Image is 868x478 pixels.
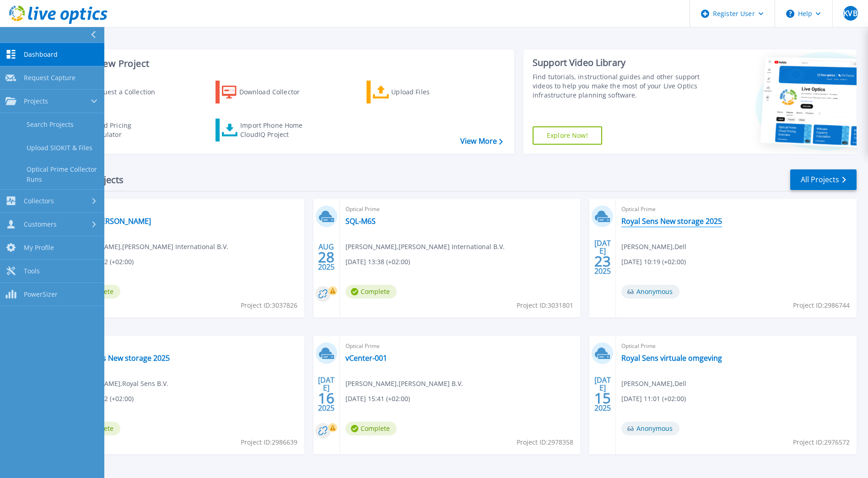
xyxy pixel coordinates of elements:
a: vCenter-001 [345,353,387,363]
span: Complete [345,422,397,435]
span: Project ID: 2976572 [793,437,850,447]
div: [DATE] 2025 [594,240,611,274]
div: Import Phone Home CloudIQ Project [240,121,312,139]
span: Project ID: 2986744 [793,300,850,310]
span: Anonymous [621,285,679,299]
span: Projects [24,97,48,105]
span: Optical Prime [621,204,851,214]
span: Project ID: 2978358 [517,437,573,447]
div: Find tutorials, instructional guides and other support videos to help you make the most of your L... [533,72,702,100]
div: AUG 2025 [318,240,335,274]
div: Download Collector [239,83,313,101]
a: Royal Sens New storage 2025 [69,353,170,363]
span: Project ID: 3037826 [241,300,297,310]
a: Request a Collection [65,81,167,103]
span: [DATE] 13:38 (+02:00) [345,257,410,267]
span: [DATE] 11:01 (+02:00) [621,394,686,404]
a: Royal Sens virtuale omgeving [621,353,722,363]
span: Project ID: 2986639 [241,437,297,447]
div: [DATE] 2025 [318,377,335,411]
span: KVB [843,10,857,17]
a: Cloud Pricing Calculator [65,119,167,141]
h3: Start a New Project [65,59,502,69]
span: [PERSON_NAME] , [PERSON_NAME] International B.V. [69,242,228,252]
span: [DATE] 15:41 (+02:00) [345,394,410,404]
a: Explore Now! [533,126,602,145]
div: [DATE] 2025 [594,377,611,411]
span: [PERSON_NAME] , Dell [621,242,686,252]
a: Royal Sens New storage 2025 [621,217,722,226]
span: Complete [345,285,397,299]
span: [PERSON_NAME] , Royal Sens B.V. [69,379,168,389]
span: [DATE] 10:19 (+02:00) [621,257,686,267]
span: 15 [594,394,611,402]
span: [PERSON_NAME] , Dell [621,379,686,389]
span: Optical Prime [69,341,299,351]
a: Download Collector [216,81,318,103]
div: Cloud Pricing Calculator [90,121,163,139]
a: Upload Files [367,81,469,103]
span: 28 [318,253,334,261]
div: Support Video Library [533,57,702,69]
a: [DATE]-[PERSON_NAME] [69,217,151,226]
span: Collectors [24,197,54,205]
span: PowerSizer [24,290,58,299]
div: Upload Files [391,83,464,101]
span: Customers [24,220,57,228]
span: My Profile [24,244,54,252]
span: Tools [24,267,40,275]
span: Project ID: 3031801 [517,300,573,310]
span: 16 [318,394,334,402]
span: Optical Prime [621,341,851,351]
span: [PERSON_NAME] , [PERSON_NAME] B.V. [345,379,463,389]
span: Optical Prime [345,204,575,214]
span: Request Capture [24,74,75,82]
a: All Projects [790,169,857,190]
span: Anonymous [621,422,679,435]
div: Request a Collection [91,83,164,101]
span: Optical Prime [69,204,299,214]
span: [PERSON_NAME] , [PERSON_NAME] International B.V. [345,242,505,252]
a: SQL-M6S [345,217,376,226]
span: 23 [594,257,611,265]
span: Optical Prime [345,341,575,351]
span: Dashboard [24,50,58,59]
a: View More [460,137,503,146]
